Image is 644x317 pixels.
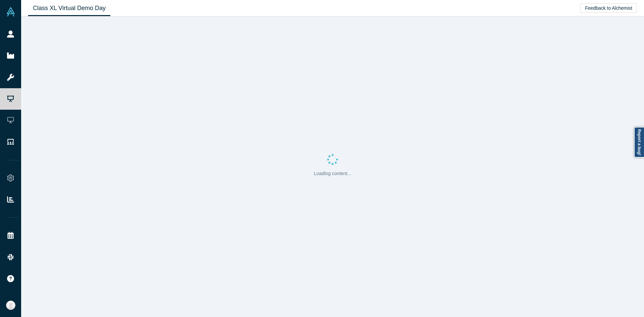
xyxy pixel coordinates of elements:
img: Anna Sanchez's Account [6,301,15,310]
p: Loading content... [314,170,351,177]
a: Class XL Virtual Demo Day [28,0,110,16]
button: Feedback to Alchemist [580,3,637,13]
img: Alchemist Vault Logo [6,7,15,16]
a: Report a bug! [634,127,644,158]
